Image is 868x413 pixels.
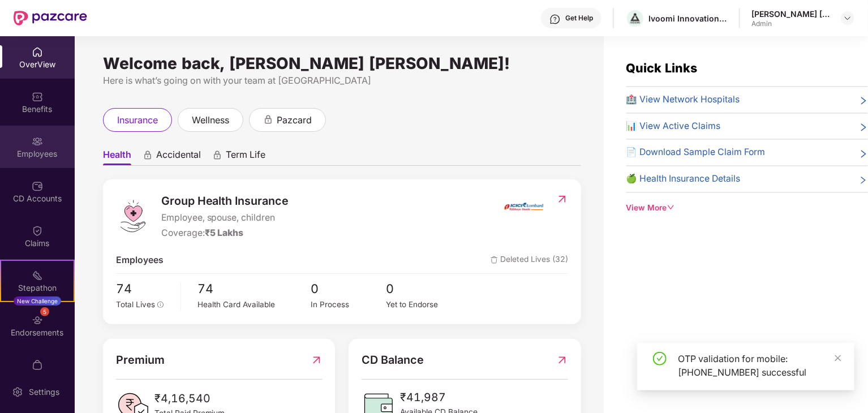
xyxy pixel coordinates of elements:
[40,307,49,316] div: 5
[103,59,581,68] div: Welcome back, [PERSON_NAME] [PERSON_NAME]!
[103,149,131,165] span: Health
[400,389,478,406] span: ₹41,987
[859,148,868,160] span: right
[117,113,158,127] span: insurance
[653,352,667,365] span: check-circle
[386,299,462,311] div: Yet to Endorse
[32,359,43,371] img: svg+xml;base64,PHN2ZyBpZD0iTXlfT3JkZXJzIiBkYXRhLW5hbWU9Ik15IE9yZGVycyIgeG1sbnM9Imh0dHA6Ly93d3cudz...
[667,204,675,212] span: down
[648,13,728,24] div: Ivoomi Innovation Private Limited
[161,226,289,240] div: Coverage:
[212,150,222,160] div: animation
[626,202,868,214] div: View More
[556,351,568,369] img: RedirectIcon
[116,279,173,299] span: 74
[116,300,155,309] span: Total Lives
[226,149,265,165] span: Term Life
[116,253,164,268] span: Employees
[143,150,153,160] div: animation
[1,282,74,294] div: Stepathon
[311,279,386,299] span: 0
[859,95,868,107] span: right
[32,91,43,102] img: svg+xml;base64,PHN2ZyBpZD0iQmVuZWZpdHMiIHhtbG5zPSJodHRwOi8vd3d3LnczLm9yZy8yMDAwL3N2ZyIgd2lkdGg9Ij...
[161,211,289,225] span: Employee, spouse, children
[626,145,766,160] span: 📄 Download Sample Claim Form
[12,386,23,398] img: svg+xml;base64,PHN2ZyBpZD0iU2V0dGluZy0yMHgyMCIgeG1sbnM9Imh0dHA6Ly93d3cudzMub3JnLzIwMDAvc3ZnIiB3aW...
[491,253,568,268] span: Deleted Lives (32)
[161,192,289,210] span: Group Health Insurance
[362,351,424,369] span: CD Balance
[32,270,43,281] img: svg+xml;base64,PHN2ZyB4bWxucz0iaHR0cDovL3d3dy53My5vcmcvMjAwMC9zdmciIHdpZHRoPSIyMSIgaGVpZ2h0PSIyMC...
[277,113,312,127] span: pazcard
[32,315,43,326] img: svg+xml;base64,PHN2ZyBpZD0iRW5kb3JzZW1lbnRzIiB4bWxucz0iaHR0cDovL3d3dy53My5vcmcvMjAwMC9zdmciIHdpZH...
[502,192,545,221] img: insurerIcon
[626,119,721,134] span: 📊 View Active Claims
[549,14,561,25] img: svg+xml;base64,PHN2ZyBpZD0iSGVscC0zMngzMiIgeG1sbnM9Imh0dHA6Ly93d3cudzMub3JnLzIwMDAvc3ZnIiB3aWR0aD...
[751,8,831,19] div: [PERSON_NAME] [PERSON_NAME]
[859,174,868,186] span: right
[198,299,311,311] div: Health Card Available
[32,136,43,147] img: svg+xml;base64,PHN2ZyBpZD0iRW1wbG95ZWVzIiB4bWxucz0iaHR0cDovL3d3dy53My5vcmcvMjAwMC9zdmciIHdpZHRoPS...
[834,354,842,362] span: close
[386,279,462,299] span: 0
[843,14,852,23] img: svg+xml;base64,PHN2ZyBpZD0iRHJvcGRvd24tMzJ4MzIiIHhtbG5zPSJodHRwOi8vd3d3LnczLm9yZy8yMDAwL3N2ZyIgd2...
[491,256,498,264] img: deleteIcon
[205,227,244,238] span: ₹5 Lakhs
[154,390,225,407] span: ₹4,16,540
[627,10,643,27] img: iVOOMI%20Logo%20(1).png
[263,114,273,124] div: animation
[565,14,593,23] div: Get Help
[116,199,150,233] img: logo
[626,61,698,75] span: Quick Links
[751,19,831,28] div: Admin
[859,122,868,134] span: right
[32,225,43,236] img: svg+xml;base64,PHN2ZyBpZD0iQ2xhaW0iIHhtbG5zPSJodHRwOi8vd3d3LnczLm9yZy8yMDAwL3N2ZyIgd2lkdGg9IjIwIi...
[626,93,740,107] span: 🏥 View Network Hospitals
[311,299,386,311] div: In Process
[25,386,63,398] div: Settings
[556,193,568,205] img: RedirectIcon
[311,351,323,369] img: RedirectIcon
[626,172,741,186] span: 🍏 Health Insurance Details
[116,351,165,369] span: Premium
[192,113,229,127] span: wellness
[32,46,43,58] img: svg+xml;base64,PHN2ZyBpZD0iSG9tZSIgeG1sbnM9Imh0dHA6Ly93d3cudzMub3JnLzIwMDAvc3ZnIiB3aWR0aD0iMjAiIG...
[103,74,581,88] div: Here is what’s going on with your team at [GEOGRAPHIC_DATA]
[14,296,61,306] div: New Challenge
[198,279,311,299] span: 74
[156,149,201,165] span: Accidental
[14,11,87,25] img: New Pazcare Logo
[157,302,164,308] span: info-circle
[678,352,841,379] div: OTP validation for mobile: [PHONE_NUMBER] successful
[32,180,43,192] img: svg+xml;base64,PHN2ZyBpZD0iQ0RfQWNjb3VudHMiIGRhdGEtbmFtZT0iQ0QgQWNjb3VudHMiIHhtbG5zPSJodHRwOi8vd3...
